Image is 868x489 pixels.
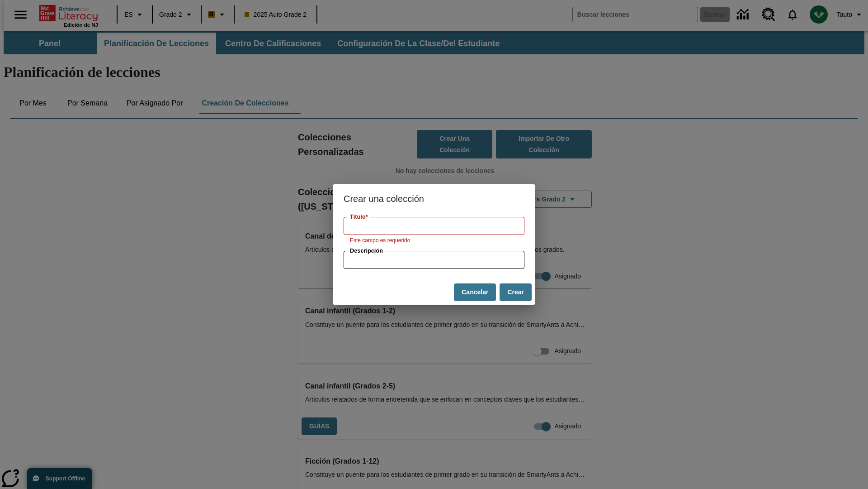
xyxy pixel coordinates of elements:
h2: Crear una colección [333,184,535,213]
button: Cancelar [454,283,496,301]
p: Este campo es requerido [350,236,518,245]
button: Crear [500,283,532,301]
label: Tí­tulo [350,213,368,221]
label: Descripción [350,247,383,255]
